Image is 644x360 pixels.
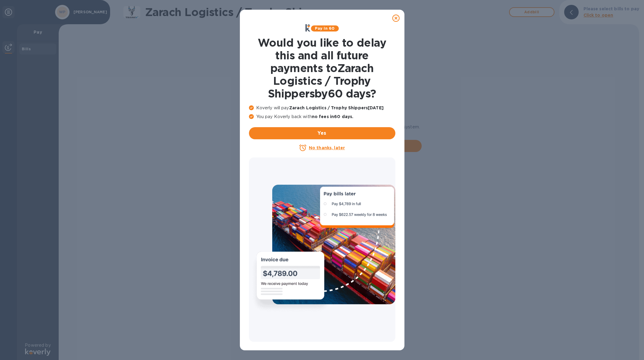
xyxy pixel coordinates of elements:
[254,130,391,137] span: Yes
[249,105,395,111] p: Koverly will pay
[249,114,395,120] p: You pay Koverly back with
[315,26,335,31] b: Pay in 60
[249,127,395,139] button: Yes
[289,105,384,110] b: Zarach Logistics / Trophy Shippers [DATE]
[249,36,395,100] h1: Would you like to delay this and all future payments to Zarach Logistics / Trophy Shippers by 60 ...
[312,114,353,119] b: no fees in 60 days .
[309,145,345,150] u: No thanks, later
